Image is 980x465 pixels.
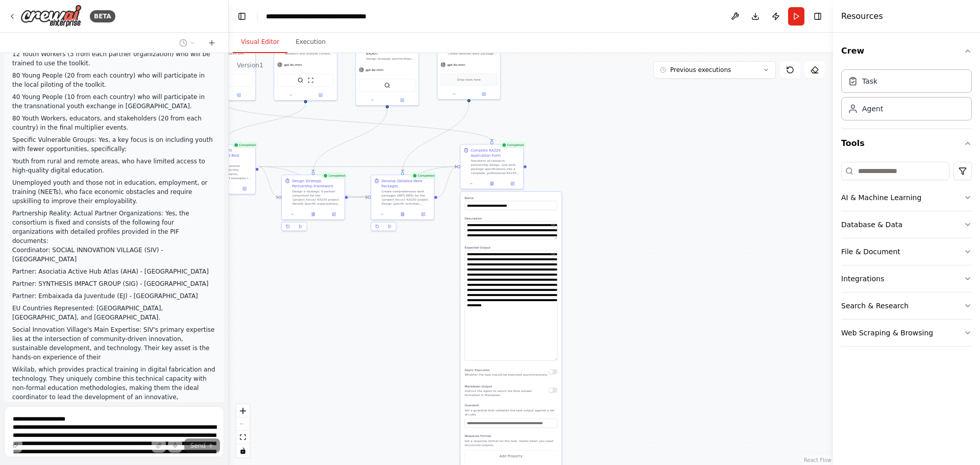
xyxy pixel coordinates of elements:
[841,238,972,265] button: File & Document
[841,265,972,292] button: Integrations
[12,365,216,411] p: Wikilab, which provides practical training in digital fabrication and technology. They uniquely c...
[464,373,548,377] p: Whether the task should be executed asynchronously.
[203,52,252,56] div: Transform all research and project design components into a complete, compelling KA220 applicatio...
[811,9,825,23] button: Hide right sidebar
[266,11,381,21] nav: breadcrumb
[400,102,472,172] g: Edge from d5ba2762-f3ab-48cf-8214-6f981dfe17ea to 36b8e419-0038-4cac-be2b-da253963d083
[355,42,419,106] div: Partnership Development ExpertDesign strategic partnerships for the KA220 project focusing on {pr...
[192,42,256,101] div: Transform all research and project design components into a complete, compelling KA220 applicatio...
[12,114,216,132] p: 80 Youth Workers, educators, and stakeholders (20 from each country) in the final multiplier events.
[348,194,368,200] g: Edge from 7184a12a-ae0f-4fa9-b424-c49b0c373a63 to 36b8e419-0038-4cac-be2b-da253963d083
[437,164,457,200] g: Edge from 36b8e419-0038-4cac-be2b-da253963d083 to 7d906925-ed21-4a90-9117-b949e1a44479
[190,442,206,450] span: Send
[233,32,287,53] button: Visual Editor
[225,92,254,98] button: Open in side panel
[464,196,557,200] label: Name
[841,158,972,355] div: Tools
[471,148,520,158] div: Complete KA220 Application Form
[222,103,495,141] g: Edge from 560b1f81-66f5-4ae5-8056-0d69ea1d0b11 to 7d906925-ed21-4a90-9117-b949e1a44479
[471,159,520,175] div: Transform all research, partnership design, and work package specifications into a complete, prof...
[12,291,216,301] p: Partner: Embaixada da Juventude (EJ) - [GEOGRAPHIC_DATA]
[175,37,200,49] button: Switch to previous chat
[464,439,557,447] p: Set a response format for the task. Useful when you need structured outputs.
[12,325,216,362] p: Social Innovation Village's Main Expertise: SIV's primary expertise lies at the intersection of c...
[292,178,341,188] div: Design Strategic Partnership Framework
[862,104,883,114] div: Agent
[841,192,921,203] div: AI & Machine Learning
[653,61,776,79] button: Previous executions
[236,444,250,457] button: toggle interactivity
[464,434,557,438] label: Response Format
[464,384,492,388] span: Markdown Output
[365,68,383,72] span: gpt-4o-mini
[12,246,216,264] p: Coordinator: SOCIAL INNOVATION VILLAGE (SIV) - [GEOGRAPHIC_DATA]
[464,389,548,397] p: Instruct the agent to return the final answer formatted in Markdown
[550,252,556,258] button: Open in editor
[292,189,341,206] div: Design a strategic 5-partner consortium for the {project_focus} KA220 project. Identify specific ...
[481,181,503,187] button: View output
[470,91,499,97] button: Open in side panel
[184,438,220,453] button: Send
[274,42,337,101] div: Research and analyze current Erasmus KA220 requirements, successful project examples, European yo...
[392,211,413,217] button: View output
[12,50,216,68] p: 12 Youth Workers (3 from each partner organization) who will be trained to use the toolkit.
[236,186,253,192] button: Open in side panel
[12,178,216,206] p: Unemployed youth and those not in education, employment, or training (NEETs), who face economic o...
[841,65,972,129] div: Crew
[464,408,557,417] p: Set a guardrail that validates the task output against a set of rules.
[203,164,252,180] div: Conduct comprehensive research on KA220-YOU program requirements, successful project examples in ...
[12,92,216,111] p: 40 Young People (10 from each country) who will participate in the transnational youth exchange i...
[325,211,342,217] button: Open in side panel
[500,142,526,148] div: Completed
[12,71,216,89] p: 80 Young People (20 from each country) who will participate in the local piloting of the toolkit.
[308,77,314,83] img: ScrapeWebsiteTool
[414,211,432,217] button: Open in side panel
[862,76,877,86] div: Task
[321,173,347,179] div: Completed
[236,404,250,418] button: zoom in
[460,144,524,189] div: CompletedComplete KA220 Application FormTransform all research, partnership design, and work pack...
[311,108,390,172] g: Edge from c262a2b5-cee8-4bc9-a8b9-7ebde5cd72a4 to 7184a12a-ae0f-4fa9-b424-c49b0c373a63
[410,173,436,179] div: Completed
[366,45,415,56] div: Partnership Development Expert
[464,368,489,372] span: Async Execution
[12,304,216,322] p: EU Countries Represented: [GEOGRAPHIC_DATA], [GEOGRAPHIC_DATA], and [GEOGRAPHIC_DATA].
[448,52,497,56] div: Create detailed work packages for the KA220 project on {project_focus}. Design specific activitie...
[12,135,216,154] p: Specific Vulnerable Groups: Yes, a key focus is on including youth with fewer opportunities, spec...
[457,77,481,82] span: Drop tools here
[284,52,334,56] div: Research and analyze current Erasmus KA220 requirements, successful project examples, European yo...
[388,97,417,103] button: Open in side panel
[306,92,335,98] button: Open in side panel
[235,9,249,23] button: Hide left sidebar
[841,247,900,257] div: File & Document
[284,63,302,67] span: gpt-4o-mini
[464,216,557,221] label: Description
[464,246,557,250] label: Expected Output
[204,37,220,49] button: Start a new chat
[841,37,972,65] button: Crew
[464,403,557,407] label: Guardrail
[222,103,308,141] g: Edge from d6fa8c03-5919-4b40-81a4-10e105bad0e3 to a9f25f78-3387-4d2a-a0cd-b10adcfc28c3
[381,189,431,206] div: Create comprehensive work packages (WP1-WP5) for the {project_focus} KA220 project. Design specif...
[303,211,324,217] button: View output
[12,157,216,175] p: Youth from rural and remote areas, who have limited access to high-quality digital education.
[437,42,501,100] div: Create detailed work packages for the KA220 project on {project_focus}. Design specific activitie...
[464,450,557,462] button: Add Property
[237,61,263,69] div: Version 1
[841,320,972,346] button: Web Scraping & Browsing
[12,279,216,288] p: Partner: SYNTHESIS IMPACT GROUP (SIG) - [GEOGRAPHIC_DATA]
[841,292,972,319] button: Search & Research
[298,77,304,83] img: SerperDevTool
[232,142,258,148] div: Completed
[168,438,182,453] button: Click to speak your automation idea
[504,181,521,187] button: Open in side panel
[90,10,115,22] div: BETA
[841,184,972,211] button: AI & Machine Learning
[366,57,415,61] div: Design strategic partnerships for the KA220 project focusing on {project_focus}. Identify complem...
[192,144,256,208] div: CompletedResearch KA220 Framework and Best PracticesConduct comprehensive research on KA220-YOU p...
[236,431,250,444] button: fit view
[20,5,82,28] img: Logo
[371,175,434,233] div: CompletedDevelop Detailed Work PackagesCreate comprehensive work packages (WP1-WP5) for the {proj...
[381,178,431,188] div: Develop Detailed Work Packages
[348,164,457,200] g: Edge from 7184a12a-ae0f-4fa9-b424-c49b0c373a63 to 7d906925-ed21-4a90-9117-b949e1a44479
